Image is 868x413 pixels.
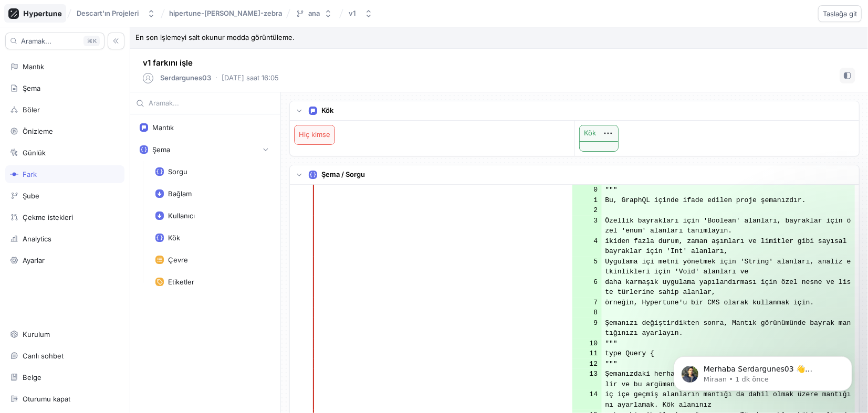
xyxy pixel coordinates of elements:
td: Uygulama içi metni yönetmek için 'String' alanları, analiz etkinlikleri için 'Void' alanları ve [602,257,855,277]
p: Kök [321,105,333,116]
div: Şema [23,84,40,92]
td: """ [602,359,855,369]
td: """ [602,338,855,349]
td: 0 [572,185,602,195]
div: Bize Mesaj Gönderin [22,97,175,108]
div: Mantık [23,62,44,71]
td: """ [602,185,855,195]
p: v1 farkını işle [143,57,193,69]
td: 9 [572,318,602,338]
span: Aramak... [21,38,51,44]
input: Aramak... [149,98,275,109]
span: Taslağa git [823,10,857,17]
td: Şemanızdaki herhangi bir alana bağımsız değişkenler ekleyebilir ve bu argümanları daha sonra [602,369,855,389]
td: daha karmaşık uygulama yapılandırması için özel nesne ve liste türlerine sahip alanlar, [602,277,855,298]
font: K [93,38,97,44]
td: 4 [572,236,602,257]
div: Sorgu [168,167,187,176]
td: Bu, GraphQL içinde ifade edilen proje şemanızdır. [602,195,855,206]
div: v1 [349,9,356,18]
div: Çevre [168,256,188,264]
span: Ileti [151,354,164,361]
div: Bize Mesaj GönderinGenellikle birkaç dakika içinde yanıt veririz [11,88,200,139]
div: Şema [152,145,170,154]
td: 2 [572,205,602,216]
td: 10 [572,338,602,349]
div: Önizleme [23,127,53,135]
button: Descart'ın Projeleri [72,5,160,22]
div: Etiketler [168,278,194,286]
div: Oturumu kapat [23,395,70,403]
td: 8 [572,308,602,318]
div: Böler [23,105,40,114]
div: Fark [23,170,37,178]
img: logo [21,25,103,42]
p: Şema / Sorgu [321,170,365,180]
button: ana [291,5,337,22]
td: Şemanızı değiştirdikten sonra, Mantık görünümünde bayrak mantığınızı ayarlayın. [602,318,855,338]
td: iç içe geçmiş alanların mantığı da dahil olmak üzere mantığını ayarlamak. Kök alanınız [602,389,855,410]
div: Çekme istekleri [23,213,73,221]
button: v1 [344,5,377,22]
div: Kök [168,234,180,242]
iframe: Intercom notifications message [658,334,868,408]
td: ikiden fazla durum, zaman aşımları ve limitler gibi sayısal bayraklar için 'Int' alanları, [602,236,855,257]
div: Mantık [152,123,174,132]
div: Analytics [23,235,51,243]
p: En son işlemeyi salt okunur modda görüntüleme. [130,27,868,49]
div: Kurulum [23,330,50,338]
div: Ayarlar [23,256,45,264]
a: Belge [5,368,124,386]
div: Kök [584,128,596,139]
p: [DATE] saat 16:05 [222,73,279,83]
td: 5 [572,257,602,277]
img: Miraan için profil resmi [143,17,164,38]
td: örneğin, Hypertune'u bir CMS olarak kullanmak için. [602,298,855,308]
span: hipertune-[PERSON_NAME]-zebra [169,9,282,17]
p: Serdargunes03 [160,73,211,83]
div: Kullanıcı [168,211,195,220]
div: Hiç kimse [295,125,334,144]
td: 7 [572,298,602,308]
td: 6 [572,277,602,298]
button: Taslağa git [818,5,862,22]
button: Aramak...K [5,33,104,49]
p: ‧ [215,73,217,83]
div: Descart'ın Projeleri [77,9,139,18]
td: 13 [572,369,602,389]
td: Özellik bayrakları için 'Boolean' alanları, bayraklar için özel 'enum' alanları tanımlayın. [602,216,855,236]
td: 14 [572,389,602,410]
td: 3 [572,216,602,236]
td: 12 [572,359,602,369]
td: type Query { [602,348,855,359]
span: Ev [48,354,58,361]
div: Canlı sohbet [23,352,64,360]
div: Günlük [23,149,46,157]
div: Kapatmak [181,17,200,36]
div: ana [308,9,320,18]
div: Şube [23,192,39,200]
div: Bağlam [168,189,192,198]
div: Belge [23,373,41,382]
td: 11 [572,348,602,359]
td: 1 [572,195,602,206]
button: Ileti [105,327,210,369]
div: Genellikle birkaç dakika içinde yanıt veririz [22,108,175,130]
